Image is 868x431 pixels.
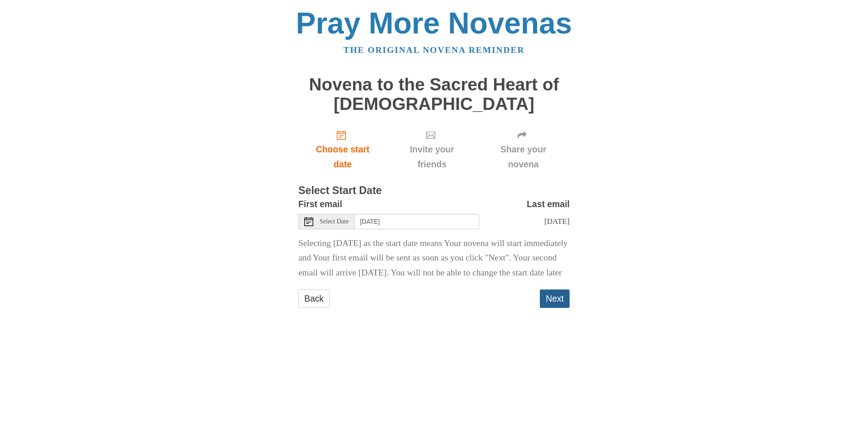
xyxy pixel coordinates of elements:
input: Use the arrow keys to pick a date [354,214,479,229]
span: Choose start date [307,142,378,172]
label: First email [298,197,342,212]
p: Selecting [DATE] as the start date means Your novena will start immediately and Your first email ... [298,236,570,281]
label: Last email [527,197,570,212]
span: [DATE] [544,217,570,226]
a: Pray More Novenas [296,6,572,40]
h3: Select Start Date [298,185,570,197]
span: Share your novena [486,142,561,172]
span: Invite your friends [396,142,468,172]
a: The original novena reminder [344,45,525,55]
a: Back [298,289,330,308]
div: Click "Next" to confirm your start date first. [477,123,570,176]
a: Choose start date [298,123,387,176]
div: Click "Next" to confirm your start date first. [387,123,477,176]
h1: Novena to the Sacred Heart of [DEMOGRAPHIC_DATA] [298,75,570,114]
span: Select Date [320,218,349,225]
button: Next [540,289,570,308]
